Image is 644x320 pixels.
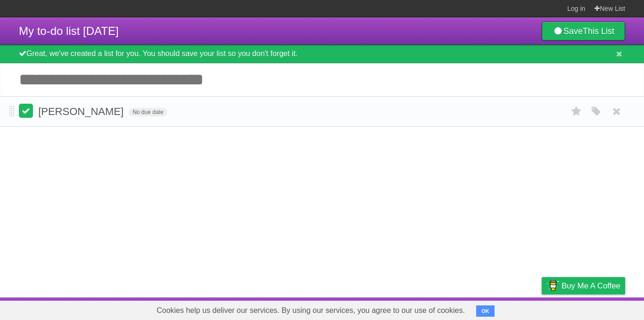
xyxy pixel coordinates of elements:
img: Buy me a coffee [546,278,559,294]
label: Star task [568,104,586,119]
label: Done [19,104,33,118]
span: My to-do list [DATE] [19,25,119,37]
span: [PERSON_NAME] [38,106,126,117]
a: Privacy [529,300,554,318]
b: This List [583,26,614,36]
a: Buy me a coffee [542,277,625,295]
a: Suggest a feature [566,300,625,318]
a: Developers [447,300,486,318]
a: SaveThis List [542,22,625,41]
a: Terms [497,300,518,318]
a: About [416,300,436,318]
span: Buy me a coffee [561,278,620,294]
button: OK [476,305,495,317]
span: No due date [129,108,167,116]
span: Cookies help us deliver our services. By using our services, you agree to our use of cookies. [147,301,474,320]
